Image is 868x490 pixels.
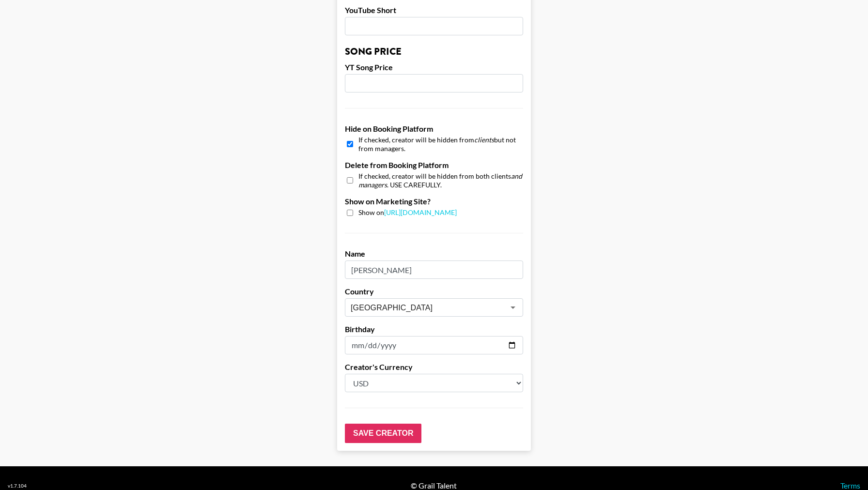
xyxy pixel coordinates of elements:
a: Terms [840,481,860,490]
a: [URL][DOMAIN_NAME] [384,208,457,216]
span: If checked, creator will be hidden from but not from managers. [358,136,523,153]
label: Creator's Currency [345,362,523,372]
input: Save Creator [345,424,421,443]
em: and managers [358,172,522,189]
em: clients [474,136,494,144]
label: YT Song Price [345,62,523,72]
label: Show on Marketing Site? [345,197,523,206]
div: v 1.7.104 [8,483,27,489]
span: If checked, creator will be hidden from both clients . USE CAREFULLY. [358,172,523,189]
label: Hide on Booking Platform [345,124,523,134]
label: Birthday [345,324,523,334]
label: Country [345,287,523,296]
label: Delete from Booking Platform [345,160,523,170]
span: Show on [358,208,457,217]
label: YouTube Short [345,5,523,15]
h3: Song Price [345,47,523,57]
button: Open [506,301,520,314]
label: Name [345,249,523,259]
